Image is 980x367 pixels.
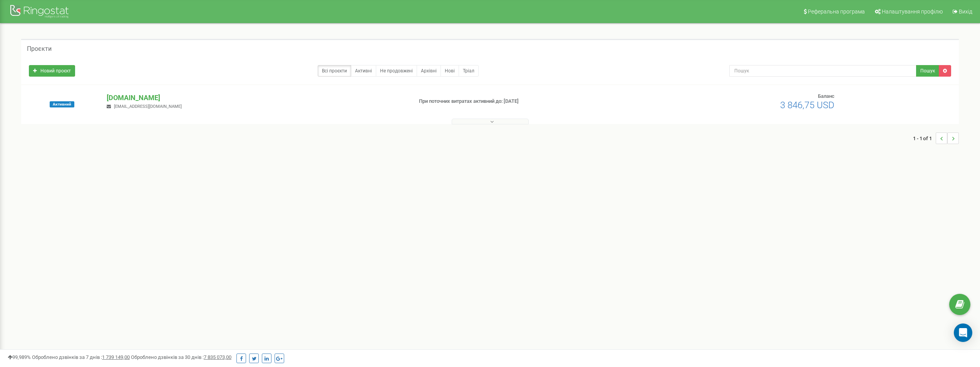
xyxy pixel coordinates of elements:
h5: Проєкти [27,45,52,52]
input: Пошук [729,65,916,77]
span: 99,989% [8,354,31,360]
u: 1 739 149,00 [102,354,130,360]
span: Налаштування профілю [882,8,943,15]
a: Тріал [459,65,479,77]
span: [EMAIL_ADDRESS][DOMAIN_NAME] [114,104,182,109]
span: 3 846,75 USD [780,100,834,111]
span: Активний [50,101,74,107]
a: Не продовжені [376,65,417,77]
span: 1 - 1 of 1 [913,132,936,144]
a: Архівні [417,65,441,77]
span: Реферальна програма [808,8,865,15]
a: Нові [441,65,459,77]
a: Новий проєкт [29,65,75,77]
a: Всі проєкти [318,65,351,77]
div: Open Intercom Messenger [954,323,972,342]
nav: ... [913,125,959,152]
span: Оброблено дзвінків за 30 днів : [131,354,231,360]
p: [DOMAIN_NAME] [107,93,406,103]
a: Активні [351,65,376,77]
button: Пошук [916,65,939,77]
span: Вихід [959,8,972,15]
span: Баланс [818,93,834,99]
span: Оброблено дзвінків за 7 днів : [32,354,130,360]
p: При поточних витратах активний до: [DATE] [419,98,641,105]
u: 7 835 073,00 [204,354,231,360]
